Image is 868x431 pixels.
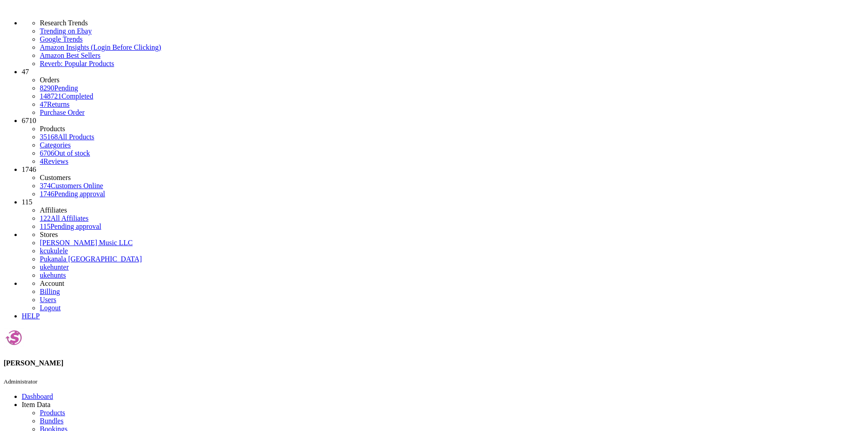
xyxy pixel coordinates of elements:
a: Amazon Insights (Login Before Clicking) [40,43,864,52]
span: 8290 [40,84,54,92]
a: 8290Pending [40,84,864,92]
a: Amazon Best Sellers [40,52,864,60]
small: Administrator [4,378,38,385]
span: 115 [22,198,32,206]
li: Research Trends [40,19,864,27]
a: Products [40,409,65,417]
a: [PERSON_NAME] Music LLC [40,239,132,246]
li: Customers [40,174,864,182]
a: 122All Affiliates [40,214,89,222]
a: ukehunts [40,271,66,279]
span: 1746 [22,166,36,173]
a: Logout [40,304,61,312]
span: 47 [40,100,47,108]
a: Users [40,296,56,303]
a: 35168All Products [40,133,94,141]
span: 35168 [40,133,58,141]
span: 122 [40,214,51,222]
a: Google Trends [40,35,864,43]
a: 4Reviews [40,157,68,165]
span: 4 [40,157,43,165]
a: kcukulele [40,247,68,255]
li: Products [40,125,864,133]
a: Pukanala [GEOGRAPHIC_DATA] [40,255,142,263]
img: Andy Gough [4,327,24,348]
a: Purchase Order [40,109,85,116]
a: Billing [40,288,60,295]
span: 6706 [40,149,54,157]
span: 374 [40,182,51,189]
a: 1746Pending approval [40,190,105,198]
a: Categories [40,141,71,149]
li: Orders [40,76,864,84]
a: 6706Out of stock [40,149,90,157]
span: 148721 [40,92,61,100]
a: Bundles [40,417,63,425]
span: Item Data [22,401,51,408]
a: Dashboard [22,393,53,400]
a: HELP [22,312,40,320]
a: Reverb: Popular Products [40,60,864,68]
a: 47Returns [40,100,70,108]
span: 47 [22,68,29,76]
a: 115Pending approval [40,223,101,230]
li: Account [40,279,864,288]
li: Affiliates [40,206,864,214]
a: 148721Completed [40,92,93,100]
a: 374Customers Online [40,182,103,189]
li: Stores [40,231,864,239]
a: ukehunter [40,263,69,271]
span: 115 [40,223,50,230]
span: 6710 [22,117,36,124]
a: Trending on Ebay [40,27,864,35]
span: 1746 [40,190,54,198]
h4: [PERSON_NAME] [4,359,864,367]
